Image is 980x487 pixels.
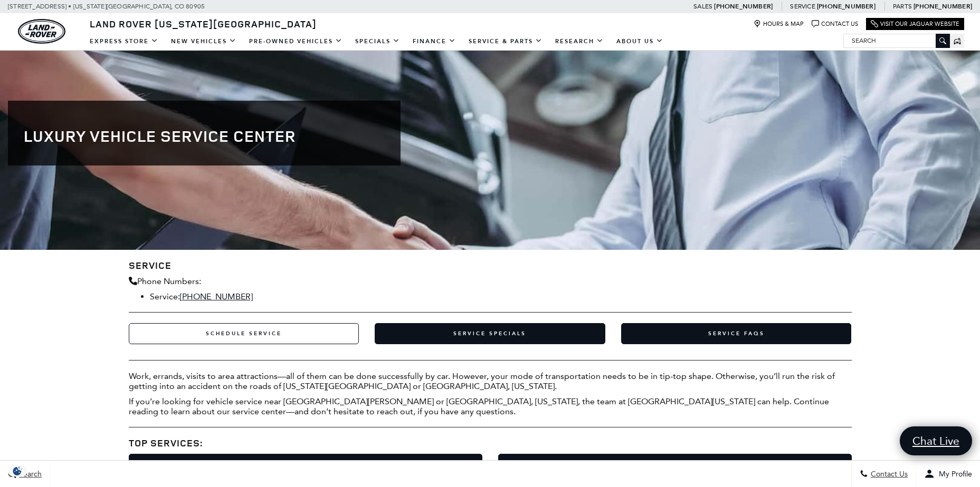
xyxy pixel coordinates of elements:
[18,19,65,44] img: Land Rover
[893,3,912,10] span: Parts
[150,291,180,301] span: Service:
[129,454,482,475] a: Brake Repairs
[621,323,852,344] a: Service FAQs
[18,19,65,44] a: land-rover
[180,291,253,301] a: [PHONE_NUMBER]
[610,32,670,51] a: About Us
[868,470,908,479] span: Contact Us
[83,32,670,51] nav: Main Navigation
[935,470,972,479] span: My Profile
[693,3,712,10] span: Sales
[5,465,30,476] img: Opt-Out Icon
[462,32,549,51] a: Service & Parts
[129,323,359,344] a: Schedule Service
[8,3,205,10] a: [STREET_ADDRESS] • [US_STATE][GEOGRAPHIC_DATA], CO 80905
[406,32,462,51] a: Finance
[549,32,610,51] a: Research
[714,2,773,11] a: [PHONE_NUMBER]
[812,20,858,28] a: Contact Us
[90,17,317,30] span: Land Rover [US_STATE][GEOGRAPHIC_DATA]
[907,434,965,448] span: Chat Live
[914,2,972,11] a: [PHONE_NUMBER]
[375,323,605,344] a: Service Specials
[24,127,385,144] h1: Luxury Vehicle Service Center
[844,34,949,47] input: Search
[129,396,852,416] p: If you’re looking for vehicle service near [GEOGRAPHIC_DATA][PERSON_NAME] or [GEOGRAPHIC_DATA], [...
[129,438,852,449] h3: Top Services:
[243,32,349,51] a: Pre-Owned Vehicles
[165,32,243,51] a: New Vehicles
[83,32,165,51] a: EXPRESS STORE
[817,2,876,11] a: [PHONE_NUMBER]
[498,454,852,475] a: Car Battery Replacements
[83,17,323,30] a: Land Rover [US_STATE][GEOGRAPHIC_DATA]
[754,20,804,28] a: Hours & Map
[871,20,959,28] a: Visit Our Jaguar Website
[5,465,30,476] section: Click to Open Cookie Consent Modal
[790,3,815,10] span: Service
[900,426,972,455] a: Chat Live
[137,276,201,286] span: Phone Numbers:
[916,461,980,487] button: Open user profile menu
[129,260,852,271] h3: Service
[349,32,406,51] a: Specials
